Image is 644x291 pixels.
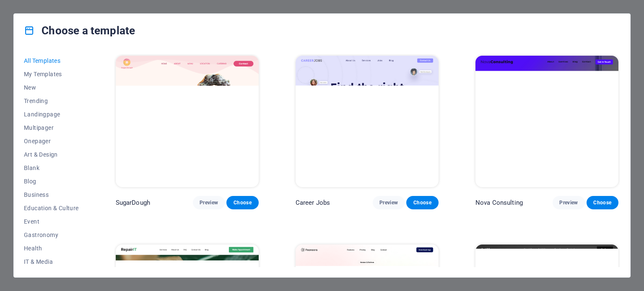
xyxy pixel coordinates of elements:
[296,56,439,187] img: Career Jobs
[24,84,79,91] span: New
[24,165,79,171] span: Blank
[116,56,259,187] img: SugarDough
[24,98,79,104] span: Trending
[373,196,405,209] button: Preview
[24,245,79,252] span: Health
[475,56,618,187] img: Nova Consulting
[24,191,79,198] span: Business
[24,108,79,121] button: Landingpage
[24,258,79,265] span: IT & Media
[406,196,438,209] button: Choose
[226,196,258,209] button: Choose
[559,199,578,206] span: Preview
[200,199,218,206] span: Preview
[24,57,79,64] span: All Templates
[24,232,79,238] span: Gastronomy
[24,188,79,201] button: Business
[413,199,431,206] span: Choose
[553,196,584,209] button: Preview
[24,175,79,188] button: Blog
[24,111,79,118] span: Landingpage
[24,228,79,242] button: Gastronomy
[24,151,79,158] span: Art & Design
[24,24,135,37] h4: Choose a template
[24,218,79,225] span: Event
[475,198,523,207] p: Nova Consulting
[379,199,398,206] span: Preview
[24,201,79,215] button: Education & Culture
[24,215,79,228] button: Event
[24,124,79,131] span: Multipager
[24,134,79,148] button: Onepager
[587,196,618,209] button: Choose
[24,94,79,108] button: Trending
[24,67,79,81] button: My Templates
[24,242,79,255] button: Health
[233,199,252,206] span: Choose
[24,161,79,175] button: Blank
[24,54,79,67] button: All Templates
[24,138,79,144] span: Onepager
[24,71,79,77] span: My Templates
[593,199,612,206] span: Choose
[116,198,150,207] p: SugarDough
[24,148,79,161] button: Art & Design
[24,81,79,94] button: New
[24,205,79,211] span: Education & Culture
[296,198,330,207] p: Career Jobs
[24,255,79,268] button: IT & Media
[24,121,79,134] button: Multipager
[193,196,225,209] button: Preview
[24,178,79,185] span: Blog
